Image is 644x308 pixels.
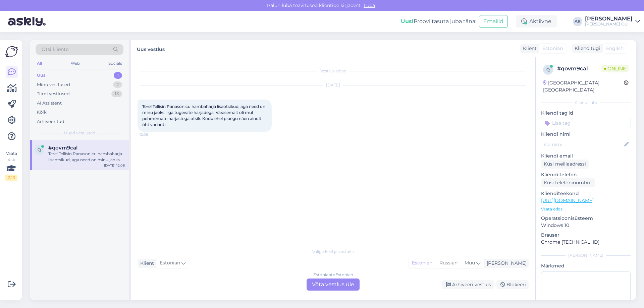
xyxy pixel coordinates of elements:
div: Küsi meiliaadressi [541,160,589,169]
img: Askly Logo [5,45,18,58]
div: Estonian to Estonian [313,272,353,278]
div: Aktiivne [516,15,557,27]
b: Uus! [401,18,414,24]
span: Online [601,65,629,72]
span: Uued vestlused [64,130,95,136]
div: Minu vestlused [37,81,70,88]
span: q [546,67,550,72]
label: Uus vestlus [137,44,165,53]
div: 1 [114,72,122,79]
a: [PERSON_NAME][PERSON_NAME] OÜ [585,16,640,27]
div: Socials [107,59,123,68]
a: [URL][DOMAIN_NAME] [541,197,594,203]
span: 12:06 [140,132,165,137]
div: Arhiveeri vestlus [442,280,494,289]
span: Muu [465,260,475,266]
div: AI Assistent [37,100,62,107]
span: Otsi kliente [42,46,68,53]
p: Märkmed [541,262,631,269]
div: Estonian [409,258,436,268]
button: Emailid [479,15,508,28]
span: Estonian [542,45,563,52]
div: Küsi telefoninumbrit [541,178,595,187]
p: Klienditeekond [541,190,631,197]
p: Windows 10 [541,222,631,229]
div: Võta vestlus üle [307,279,360,291]
div: 2 [113,81,122,88]
div: [GEOGRAPHIC_DATA], [GEOGRAPHIC_DATA] [543,79,624,94]
div: [PERSON_NAME] [541,252,631,258]
div: Vestlus algas [138,68,529,74]
span: English [606,45,624,52]
div: Kliendi info [541,100,631,106]
span: #qovm9cal [48,145,77,151]
div: Russian [436,258,461,268]
input: Lisa nimi [541,141,623,148]
div: 2 / 3 [5,175,17,181]
p: Kliendi tag'id [541,110,631,117]
div: # qovm9cal [557,65,601,73]
p: Kliendi telefon [541,171,631,178]
div: [DATE] [138,82,529,88]
div: [PERSON_NAME] OÜ [585,21,633,27]
div: Tiimi vestlused [37,90,70,97]
div: Vaata siia [5,150,17,181]
div: AR [573,17,582,26]
p: Kliendi email [541,152,631,160]
div: Tere! Tellisin Panasonicu hambaharja lisaotsikud, aga need on minu jaoks liiga tugevate harjadega... [48,151,125,163]
div: Klient [138,260,154,267]
span: Estonian [160,259,180,267]
div: Valige keel ja vastake [138,249,529,255]
div: [PERSON_NAME] [484,260,527,267]
div: All [36,59,43,68]
div: Blokeeri [496,280,529,289]
p: Operatsioonisüsteem [541,215,631,222]
div: Uus [37,72,46,79]
span: q [38,147,41,152]
div: Klient [520,45,537,52]
div: 13 [111,90,122,97]
span: Luba [362,2,377,8]
p: Vaata edasi ... [541,206,631,212]
div: [PERSON_NAME] [585,16,633,21]
input: Lisa tag [541,118,631,128]
p: Chrome [TECHNICAL_ID] [541,239,631,246]
div: Web [69,59,81,68]
p: Kliendi nimi [541,131,631,138]
div: Klienditugi [572,45,600,52]
div: Arhiveeritud [37,118,64,125]
div: Kõik [37,109,47,116]
div: Proovi tasuta juba täna: [401,17,476,25]
div: [DATE] 12:06 [104,163,125,168]
p: Brauser [541,232,631,239]
span: Tere! Tellisin Panasonicu hambaharja lisaotsikud, aga need on minu jaoks liiga tugevate harjadega... [142,104,266,127]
